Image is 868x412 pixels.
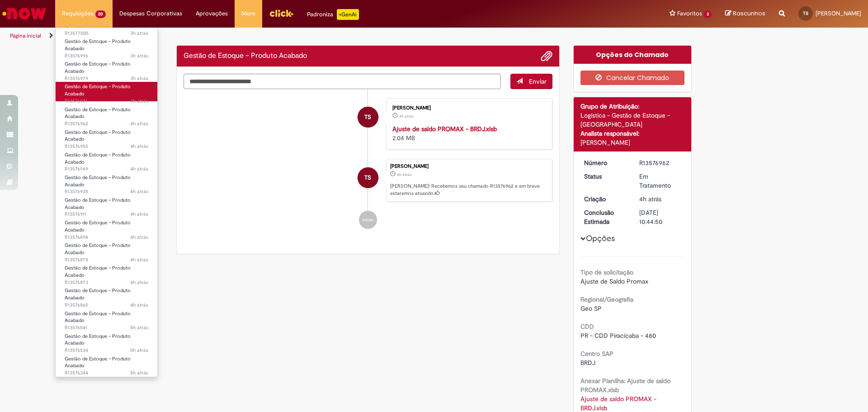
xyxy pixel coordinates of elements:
span: Gestão de Estoque – Produto Acabado [65,152,131,166]
span: R13576878 [65,256,148,264]
span: 4h atrás [397,172,411,177]
time: 29/09/2025 13:44:46 [397,172,411,177]
span: Gestão de Estoque – Produto Acabado [65,287,131,301]
span: Gestão de Estoque – Produto Acabado [65,38,131,52]
span: 4h atrás [639,195,661,203]
time: 29/09/2025 13:45:48 [130,98,148,104]
time: 29/09/2025 13:47:01 [130,75,148,82]
span: R13576865 [65,302,148,309]
button: Adicionar anexos [541,50,552,62]
span: PR - CDD Piracicaba - 480 [580,331,656,340]
a: Aberto R13576949 : Gestão de Estoque – Produto Acabado [56,150,157,170]
span: R13576996 [65,52,148,60]
a: Aberto R13576971 : Gestão de Estoque – Produto Acabado [56,82,157,101]
span: Geo SP [580,304,602,313]
li: Thiago Frank Silva [184,159,552,202]
span: 4h atrás [399,114,414,119]
a: Página inicial [10,32,41,39]
a: Download de Ajuste de saldo PROMAX - BRDJ.xlsb [580,395,658,412]
div: [PERSON_NAME] [580,138,685,147]
a: Aberto R13576878 : Gestão de Estoque – Produto Acabado [56,241,157,260]
a: Ajuste de saldo PROMAX - BRDJ.xlsb [392,125,497,133]
span: 5h atrás [130,324,148,331]
a: Aberto R13576979 : Gestão de Estoque – Produto Acabado [56,59,157,79]
time: 29/09/2025 12:20:13 [130,347,148,354]
span: R13576911 [65,211,148,218]
span: 4h atrás [130,256,148,263]
span: R13576962 [65,120,148,128]
span: Favoritos [677,9,702,18]
dt: Status [577,172,633,181]
div: 29/09/2025 13:44:46 [639,194,681,204]
ul: Requisições [55,27,158,377]
img: click_logo_yellow_360x200.png [269,6,293,20]
a: Aberto R13576894 : Gestão de Estoque – Produto Acabado [56,218,157,237]
span: TS [364,106,371,128]
span: 4h atrás [130,302,148,308]
dt: Criação [577,194,633,204]
time: 29/09/2025 11:50:41 [130,369,148,376]
div: 2.04 MB [392,124,543,142]
span: Gestão de Estoque – Produto Acabado [65,242,131,256]
div: Thiago Frank Silva [358,107,378,128]
span: 4h atrás [130,188,148,195]
a: Rascunhos [725,9,765,18]
span: R13576955 [65,143,148,150]
span: 3h atrás [130,52,148,59]
span: R13576344 [65,369,148,377]
div: Analista responsável: [580,129,685,138]
span: Gestão de Estoque – Produto Acabado [65,174,131,188]
span: Gestão de Estoque – Produto Acabado [65,355,131,369]
div: Thiago Frank Silva [358,167,378,188]
span: 4h atrás [130,166,148,172]
span: Gestão de Estoque – Produto Acabado [65,333,131,347]
a: Aberto R13576344 : Gestão de Estoque – Produto Acabado [56,354,157,374]
span: 20 [95,10,106,18]
button: Enviar [510,74,552,89]
span: More [241,9,255,18]
dt: Número [577,158,633,167]
div: Grupo de Atribuição: [580,102,685,111]
span: R13576873 [65,279,148,286]
textarea: Digite sua mensagem aqui... [184,74,501,89]
b: Tipo de solicitação [580,268,633,276]
span: Gestão de Estoque – Produto Acabado [65,61,131,75]
span: BRDJ [580,359,595,367]
span: R13576949 [65,166,148,173]
span: 3h atrás [130,75,148,82]
span: 5h atrás [130,369,148,376]
span: 3 [704,10,712,18]
span: [PERSON_NAME] [816,9,861,17]
a: Aberto R13576534 : Gestão de Estoque – Produto Acabado [56,331,157,351]
a: Aberto R13576955 : Gestão de Estoque – Produto Acabado [56,128,157,147]
span: Requisições [62,9,94,18]
time: 29/09/2025 13:32:04 [130,302,148,308]
p: +GenAi [337,9,359,20]
span: R13576534 [65,347,148,354]
div: Opções do Chamado [574,46,692,64]
span: TS [803,10,808,16]
span: R13576971 [65,98,148,105]
span: R13576894 [65,234,148,241]
time: 29/09/2025 13:49:35 [130,30,148,37]
span: Gestão de Estoque – Produto Acabado [65,310,131,324]
a: Aberto R13576911 : Gestão de Estoque – Produto Acabado [56,195,157,215]
span: Enviar [529,77,547,85]
span: Gestão de Estoque – Produto Acabado [65,219,131,233]
span: Gestão de Estoque – Produto Acabado [65,197,131,211]
span: 3h atrás [130,30,148,37]
a: Aberto R13576541 : Gestão de Estoque – Produto Acabado [56,309,157,328]
span: Ajuste de Saldo Promax [580,277,648,285]
a: Aberto R13576996 : Gestão de Estoque – Produto Acabado [56,37,157,56]
ul: Histórico de tíquete [184,89,552,238]
time: 29/09/2025 13:43:17 [130,166,148,172]
time: 29/09/2025 12:21:21 [130,324,148,331]
time: 29/09/2025 13:34:04 [130,256,148,263]
span: 4h atrás [130,279,148,286]
time: 29/09/2025 13:48:37 [130,52,148,59]
button: Cancelar Chamado [580,71,685,85]
span: Gestão de Estoque – Produto Acabado [65,129,131,143]
div: [PERSON_NAME] [392,105,543,111]
b: Anexar Planilha: Ajuste de saldo PROMAX.xlsb [580,377,670,394]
